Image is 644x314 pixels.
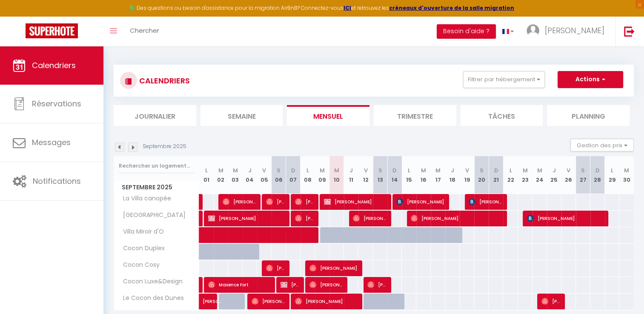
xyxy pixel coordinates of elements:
[624,166,629,174] abbr: M
[218,166,223,174] abbr: M
[460,156,474,194] th: 19
[205,166,208,174] abbr: L
[558,71,623,88] button: Actions
[509,166,512,174] abbr: L
[287,105,369,126] li: Mensuel
[272,156,286,194] th: 06
[334,166,339,174] abbr: M
[494,166,498,174] abbr: D
[295,194,314,210] span: [PERSON_NAME]
[547,105,630,126] li: Planning
[324,194,386,210] span: [PERSON_NAME]
[266,260,285,276] span: [PERSON_NAME]
[416,156,431,194] th: 16
[33,176,81,186] span: Notifications
[248,166,252,174] abbr: J
[277,166,280,174] abbr: S
[301,156,315,194] th: 08
[469,194,502,210] span: [PERSON_NAME]
[115,244,167,253] span: Cocon Duplex
[396,194,444,210] span: [PERSON_NAME]
[590,156,605,194] th: 28
[199,294,214,310] a: [PERSON_NAME]
[552,166,556,174] abbr: J
[619,156,634,194] th: 30
[387,156,402,194] th: 14
[595,166,600,174] abbr: D
[378,166,382,174] abbr: S
[32,137,71,148] span: Messages
[465,166,469,174] abbr: V
[463,71,545,88] button: Filtrer par hébergement
[344,156,358,194] th: 11
[349,166,353,174] abbr: J
[295,293,358,309] span: [PERSON_NAME]
[115,294,186,303] span: Le Cocon des Dunes
[532,156,547,194] th: 24
[489,156,503,194] th: 21
[523,166,528,174] abbr: M
[243,156,257,194] th: 04
[114,181,199,194] span: Septembre 2025
[143,143,186,151] p: Septembre 2025
[435,166,441,174] abbr: M
[309,277,343,293] span: [PERSON_NAME]
[115,277,185,286] span: Cocon Luxe&Design
[343,4,351,11] strong: ICI
[130,26,159,35] span: Chercher
[547,156,561,194] th: 25
[329,156,344,194] th: 10
[199,277,203,293] a: [PERSON_NAME]
[527,24,539,37] img: ...
[223,194,256,210] span: [PERSON_NAME]
[214,156,228,194] th: 02
[445,156,460,194] th: 18
[137,71,190,90] h3: CALENDRIERS
[115,260,162,270] span: Cocon Cosy
[408,166,410,174] abbr: L
[123,17,166,46] a: Chercher
[402,156,416,194] th: 15
[115,194,173,203] span: La Villa canopée
[474,156,489,194] th: 20
[374,105,456,126] li: Trimestre
[233,166,238,174] abbr: M
[286,156,301,194] th: 07
[537,166,542,174] abbr: M
[291,166,295,174] abbr: D
[358,156,373,194] th: 12
[461,105,543,126] li: Tâches
[561,156,576,194] th: 26
[252,293,285,309] span: [PERSON_NAME]
[228,156,243,194] th: 03
[437,24,496,39] button: Besoin d'aide ?
[431,156,445,194] th: 17
[266,194,285,210] span: [PERSON_NAME]
[581,166,585,174] abbr: S
[392,166,397,174] abbr: D
[567,166,570,174] abbr: V
[257,156,272,194] th: 05
[115,227,166,237] span: Villa Miroir d'O
[411,210,502,226] span: [PERSON_NAME]
[520,17,615,46] a: ... [PERSON_NAME]
[203,289,222,305] span: [PERSON_NAME]
[421,166,426,174] abbr: M
[26,23,78,38] img: Super Booking
[115,211,188,220] span: [GEOGRAPHIC_DATA]
[119,158,194,174] input: Rechercher un logement...
[373,156,387,194] th: 13
[527,210,604,226] span: [PERSON_NAME]
[541,293,561,309] span: [PERSON_NAME]
[199,194,203,210] a: [PERSON_NAME]
[624,26,635,37] img: logout
[306,166,309,174] abbr: L
[200,105,283,126] li: Semaine
[451,166,454,174] abbr: J
[570,139,634,151] button: Gestion des prix
[518,156,532,194] th: 23
[315,156,329,194] th: 09
[605,156,619,194] th: 29
[389,4,514,11] strong: créneaux d'ouverture de la salle migration
[611,166,613,174] abbr: L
